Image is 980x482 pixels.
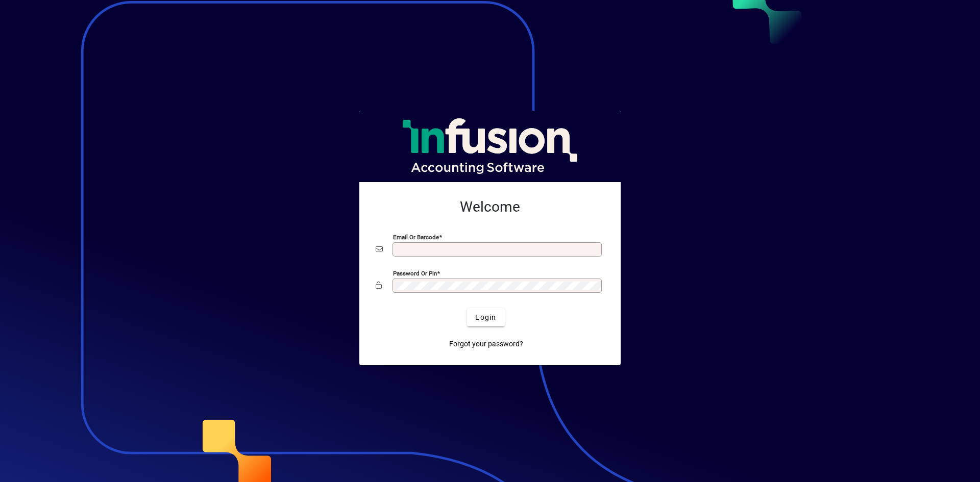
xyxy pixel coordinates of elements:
[475,312,496,323] span: Login
[467,308,504,326] button: Login
[445,335,527,353] a: Forgot your password?
[376,198,604,216] h2: Welcome
[393,234,439,241] mat-label: Email or Barcode
[393,270,437,277] mat-label: Password or Pin
[449,339,523,349] span: Forgot your password?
